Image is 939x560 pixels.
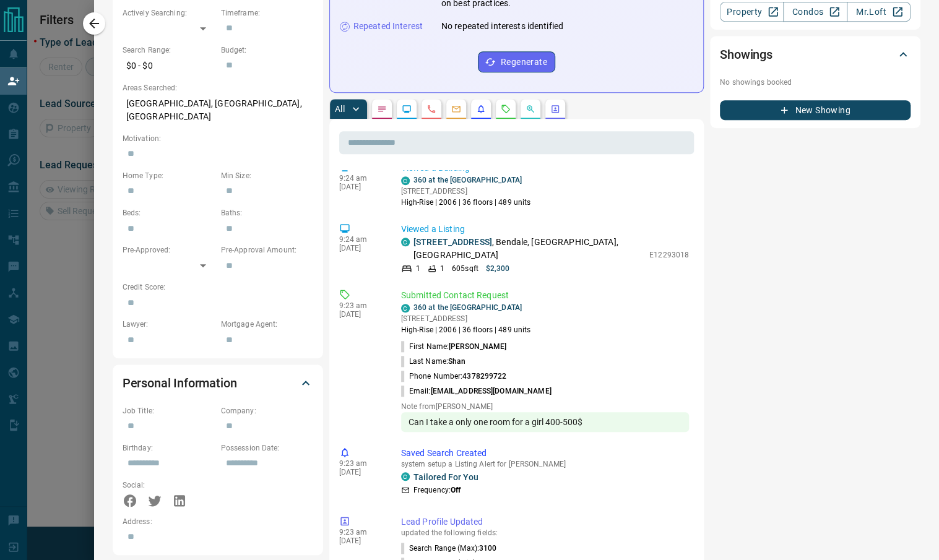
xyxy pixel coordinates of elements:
[401,289,689,302] p: Submitted Contact Request
[413,236,643,262] p: , Bendale, [GEOGRAPHIC_DATA], [GEOGRAPHIC_DATA]
[720,77,911,88] p: No showings booked
[441,20,563,33] p: No repeated interests identified
[339,235,383,244] p: 9:24 am
[526,104,535,114] svg: Opportunities
[478,51,555,72] button: Regenerate
[401,412,689,432] div: Can I take a only one room for a girl 400-500$
[401,386,552,397] p: Email:
[413,176,522,184] a: 360 at the [GEOGRAPHIC_DATA]
[339,459,383,468] p: 9:23 am
[123,82,313,93] p: Areas Searched:
[123,373,237,393] h2: Personal Information
[339,301,383,310] p: 9:23 am
[123,207,215,218] p: Beds:
[221,244,313,256] p: Pre-Approval Amount:
[123,7,215,19] p: Actively Searching:
[377,104,387,114] svg: Notes
[123,45,215,56] p: Search Range:
[501,104,511,114] svg: Requests
[550,104,560,114] svg: Agent Actions
[426,104,436,114] svg: Calls
[413,472,478,482] a: Tailored For You
[401,460,689,468] p: system setup a Listing Alert for [PERSON_NAME]
[462,372,506,381] span: 4378299722
[486,263,510,274] p: $2,300
[353,20,423,33] p: Repeated Interest
[451,104,461,114] svg: Emails
[335,105,345,113] p: All
[440,263,444,274] p: 1
[339,468,383,476] p: [DATE]
[413,303,522,312] a: 360 at the [GEOGRAPHIC_DATA]
[339,244,383,252] p: [DATE]
[401,528,689,537] p: updated the following fields:
[401,324,531,335] p: High-Rise | 2006 | 36 floors | 489 units
[221,45,313,56] p: Budget:
[430,387,551,395] span: [EMAIL_ADDRESS][DOMAIN_NAME]
[123,480,215,491] p: Social:
[339,174,383,183] p: 9:24 am
[221,207,313,218] p: Baths:
[123,282,313,293] p: Credit Score:
[401,186,531,197] p: [STREET_ADDRESS]
[123,93,313,127] p: [GEOGRAPHIC_DATA], [GEOGRAPHIC_DATA], [GEOGRAPHIC_DATA]
[649,249,689,261] p: E12293018
[221,170,313,181] p: Min Size:
[401,356,466,367] p: Last Name:
[221,7,313,19] p: Timeframe:
[339,310,383,319] p: [DATE]
[449,342,506,351] span: [PERSON_NAME]
[413,237,492,247] a: [STREET_ADDRESS]
[720,45,772,64] h2: Showings
[401,447,689,460] p: Saved Search Created
[401,223,689,236] p: Viewed a Listing
[847,2,911,22] a: Mr.Loft
[339,536,383,545] p: [DATE]
[401,197,531,208] p: High-Rise | 2006 | 36 floors | 489 units
[720,2,784,22] a: Property
[401,543,497,554] p: Search Range (Max) :
[339,528,383,536] p: 9:23 am
[416,263,420,274] p: 1
[479,544,496,553] span: 3100
[451,486,461,494] strong: Off
[452,263,478,274] p: 605 sqft
[123,244,215,256] p: Pre-Approved:
[221,405,313,416] p: Company:
[413,485,461,496] p: Frequency:
[401,304,410,312] div: condos.ca
[401,371,507,382] p: Phone Number:
[448,357,465,366] span: Shan
[123,56,215,76] p: $0 - $0
[401,313,531,324] p: [STREET_ADDRESS]
[123,368,313,398] div: Personal Information
[123,133,313,144] p: Motivation:
[401,472,410,481] div: condos.ca
[720,100,911,120] button: New Showing
[123,516,313,527] p: Address:
[123,170,215,181] p: Home Type:
[401,402,689,411] p: Note from [PERSON_NAME]
[401,341,507,352] p: First Name:
[476,104,486,114] svg: Listing Alerts
[783,2,847,22] a: Condos
[221,442,313,454] p: Possession Date:
[720,40,911,69] div: Showings
[123,319,215,330] p: Lawyer:
[221,319,313,330] p: Mortgage Agent:
[123,405,215,416] p: Job Title:
[401,238,410,246] div: condos.ca
[401,515,689,528] p: Lead Profile Updated
[402,104,412,114] svg: Lead Browsing Activity
[339,183,383,191] p: [DATE]
[123,442,215,454] p: Birthday:
[401,176,410,185] div: condos.ca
